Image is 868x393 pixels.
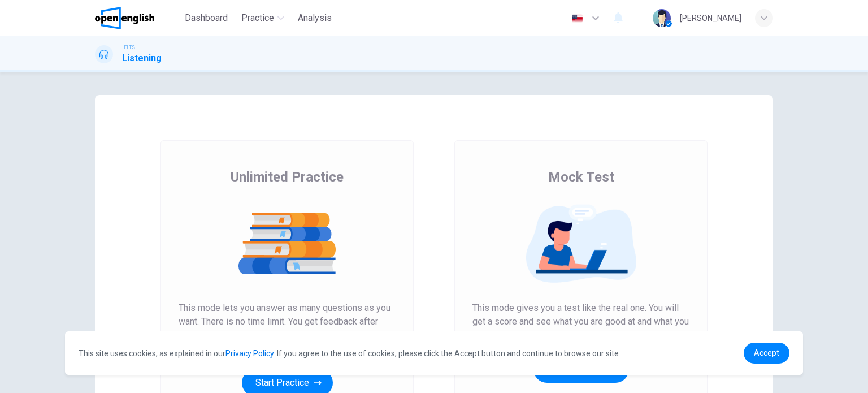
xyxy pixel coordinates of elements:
span: Analysis [298,11,332,25]
a: OpenEnglish logo [95,7,180,29]
span: Accept [754,348,779,357]
h1: Listening [122,51,162,65]
img: Profile picture [653,9,671,27]
span: Unlimited Practice [231,168,344,186]
img: en [570,14,584,23]
span: This mode gives you a test like the real one. You will get a score and see what you are good at a... [472,301,689,342]
a: dismiss cookie message [744,343,789,364]
span: Dashboard [185,11,228,25]
button: Dashboard [180,8,232,28]
div: [PERSON_NAME] [680,11,741,25]
div: cookieconsent [65,331,803,375]
a: Privacy Policy [225,349,274,358]
span: Practice [241,11,274,25]
span: This site uses cookies, as explained in our . If you agree to the use of cookies, please click th... [79,349,620,358]
img: OpenEnglish logo [95,7,154,29]
span: IELTS [122,44,135,51]
span: This mode lets you answer as many questions as you want. There is no time limit. You get feedback... [179,301,396,356]
button: Practice [237,8,289,28]
span: Mock Test [548,168,614,186]
button: Analysis [293,8,336,28]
